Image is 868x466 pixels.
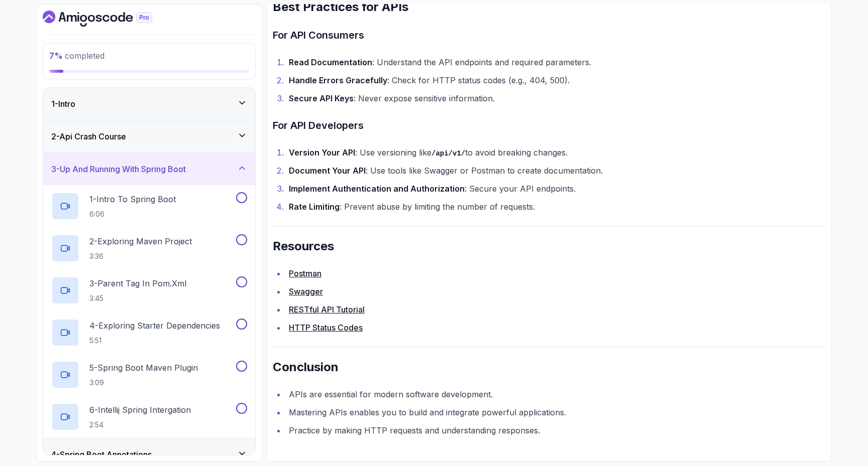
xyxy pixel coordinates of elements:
[289,184,465,194] strong: Implement Authentication and Authorization
[49,51,104,61] span: completed
[289,75,387,85] strong: Handle Errors Gracefully
[89,362,198,374] p: 5 - Spring Boot Maven Plugin
[289,93,354,103] strong: Secure API Keys
[289,286,323,296] a: Swagger
[286,73,825,87] li: : Check for HTTP status codes (e.g., 404, 500).
[89,293,186,303] p: 3:45
[286,164,825,178] li: : Use tools like Swagger or Postman to create documentation.
[89,235,192,247] p: 2 - Exploring Maven Project
[289,147,355,158] strong: Version Your API
[89,336,220,346] p: 5:51
[286,91,825,105] li: : Never expose sensitive information.
[289,166,366,176] strong: Document Your API
[43,120,255,152] button: 2-Api Crash Course
[51,448,152,460] h3: 4 - Spring Boot Annotations
[286,387,825,401] li: APIs are essential for modern software development.
[43,11,175,27] a: Dashboard
[289,304,365,315] a: RESTful API Tutorial
[286,182,825,196] li: : Secure your API endpoints.
[51,361,247,389] button: 5-Spring Boot Maven Plugin3:09
[289,268,321,278] a: Postman
[51,234,247,262] button: 2-Exploring Maven Project3:36
[289,57,372,67] strong: Read Documentation
[43,88,255,120] button: 1-Intro
[286,405,825,419] li: Mastering APIs enables you to build and integrate powerful applications.
[273,27,825,43] h3: For API Consumers
[51,319,247,347] button: 4-Exploring Starter Dependencies5:51
[49,51,63,61] span: 7 %
[51,163,186,175] h3: 3 - Up And Running With Spring Boot
[273,238,825,254] h2: Resources
[286,200,825,214] li: : Prevent abuse by limiting the number of requests.
[51,130,126,142] h3: 2 - Api Crash Course
[289,202,340,212] strong: Rate Limiting
[89,193,176,205] p: 1 - Intro To Spring Boot
[89,420,191,430] p: 2:54
[289,323,363,333] a: HTTP Status Codes
[51,276,247,304] button: 3-Parent Tag In pom.xml3:45
[89,277,186,289] p: 3 - Parent Tag In pom.xml
[51,98,75,110] h3: 1 - Intro
[286,145,825,160] li: : Use versioning like to avoid breaking changes.
[431,149,465,158] code: /api/v1/
[273,359,825,375] h2: Conclusion
[51,192,247,220] button: 1-Intro To Spring Boot6:06
[43,153,255,185] button: 3-Up And Running With Spring Boot
[286,55,825,69] li: : Understand the API endpoints and required parameters.
[89,251,192,261] p: 3:36
[89,320,220,332] p: 4 - Exploring Starter Dependencies
[89,209,176,219] p: 6:06
[273,117,825,133] h3: For API Developers
[286,423,825,437] li: Practice by making HTTP requests and understanding responses.
[51,403,247,431] button: 6-Intellij Spring Intergation2:54
[89,404,191,416] p: 6 - Intellij Spring Intergation
[89,378,198,388] p: 3:09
